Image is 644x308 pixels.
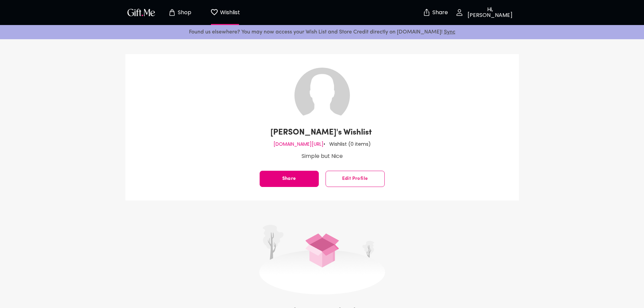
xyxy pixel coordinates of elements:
img: GiftMe Logo [126,7,157,17]
button: Share [260,171,319,187]
p: Wishlist [218,8,240,17]
p: • Wishlist ( 0 items ) [324,140,371,148]
a: Sync [444,29,455,35]
button: GiftMe Logo [125,8,157,17]
img: secure [423,8,431,17]
button: Hi, [PERSON_NAME] [451,2,519,23]
p: Wishlist [343,127,372,138]
p: Simple but Nice [302,152,343,161]
p: Hi, [PERSON_NAME] [463,7,515,18]
button: Edit Profile [326,171,385,187]
img: Wishlist is Empty [259,225,385,294]
img: Guest 313837 [294,68,350,123]
p: [DOMAIN_NAME][URL] [273,140,324,148]
p: Found us elsewhere? You may now access your Wish List and Store Credit directly on [DOMAIN_NAME]! [5,28,639,37]
button: Store page [161,2,198,23]
p: Share [431,10,448,16]
p: Shop [176,10,191,16]
button: Share [424,1,447,24]
p: [PERSON_NAME]'s [270,127,342,138]
button: Wishlist page [207,2,244,23]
